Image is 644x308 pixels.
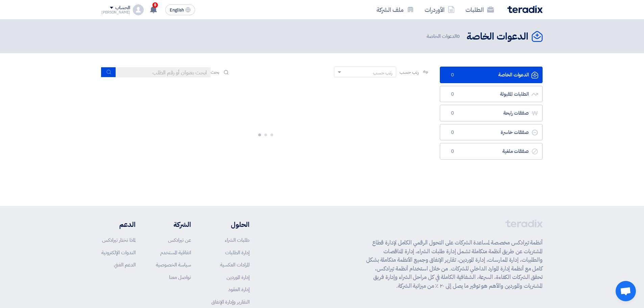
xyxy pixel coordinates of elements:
span: بحث [211,69,219,76]
li: الشركة [156,219,191,230]
input: ابحث بعنوان أو رقم الطلب [116,67,211,77]
a: دردشة مفتوحة [616,281,636,301]
a: اتفاقية المستخدم [160,249,191,256]
a: سياسة الخصوصية [156,261,191,268]
span: English [170,8,184,13]
a: صفقات ملغية0 [440,143,543,160]
p: أنظمة تيرادكس مخصصة لمساعدة الشركات على التحول الرقمي الكامل لإدارة قطاع المشتريات عن طريق أنظمة ... [366,238,543,290]
div: [PERSON_NAME] [101,10,130,14]
a: الطلبات المقبولة0 [440,86,543,102]
a: التقارير وإدارة الإنفاق [211,298,249,306]
a: الأوردرات [419,2,460,18]
li: الدعم [101,219,136,230]
div: رتب حسب [373,69,392,76]
a: الدعوات الخاصة0 [440,67,543,83]
span: 0 [457,32,460,40]
a: تواصل معنا [169,274,191,281]
a: عن تيرادكس [168,236,191,244]
div: الحساب [115,5,130,11]
span: 0 [448,72,456,78]
a: المزادات العكسية [220,261,249,268]
a: ملف الشركة [371,2,419,18]
a: إدارة العقود [228,286,249,293]
span: 0 [448,110,456,117]
span: رتب حسب [400,69,419,76]
a: إدارة الموردين [226,274,249,281]
a: الطلبات [460,2,499,18]
a: صفقات رابحة0 [440,105,543,121]
img: Teradix logo [507,5,543,13]
a: إدارة الطلبات [225,249,249,256]
a: طلبات الشراء [225,236,249,244]
li: الحلول [211,219,249,230]
a: الدعم الفني [114,261,136,268]
span: 0 [448,91,456,98]
img: profile_test.png [133,4,144,15]
a: لماذا تختار تيرادكس [102,236,136,244]
a: الندوات الإلكترونية [101,249,136,256]
span: 0 [448,129,456,136]
a: صفقات خاسرة0 [440,124,543,141]
span: الدعوات الخاصة [427,32,461,40]
span: 0 [448,148,456,155]
h2: الدعوات الخاصة [467,30,528,43]
span: 8 [152,2,158,8]
button: English [165,4,195,15]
